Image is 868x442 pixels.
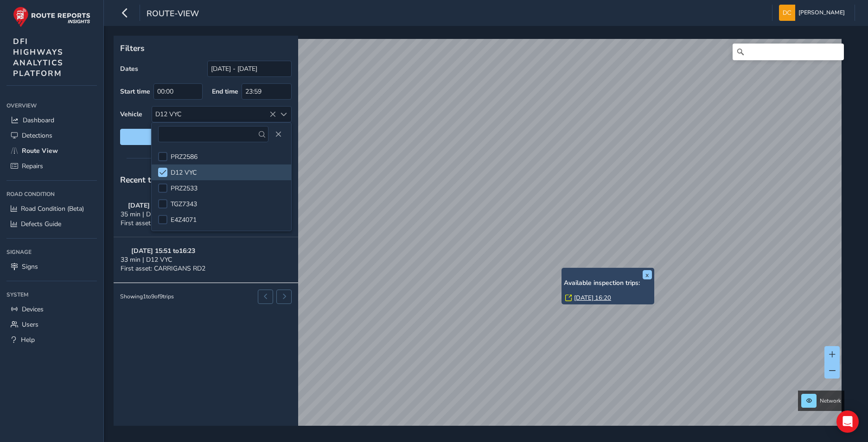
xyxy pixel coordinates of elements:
[22,262,38,271] span: Signs
[171,184,198,193] span: PRZ2533
[836,410,859,433] div: Open Intercom Messenger
[131,246,195,255] strong: [DATE] 15:51 to 16:23
[147,8,199,21] span: route-view
[6,158,97,174] a: Repairs
[171,168,197,177] span: D12 VYC
[212,87,238,96] label: End time
[798,5,845,21] span: [PERSON_NAME]
[22,131,52,140] span: Detections
[22,305,44,314] span: Devices
[120,64,138,73] label: Dates
[574,294,611,302] a: [DATE] 16:20
[114,237,298,283] button: [DATE] 15:51 to16:2333 min | D12 VYCFirst asset: CARRIGANS RD2
[6,128,97,143] a: Detections
[6,143,97,158] a: Route View
[733,44,844,60] input: Search
[127,133,285,141] span: Reset filters
[6,317,97,332] a: Users
[120,110,142,119] label: Vehicle
[779,5,795,21] img: diamond-layout
[13,36,64,79] span: DFI HIGHWAYS ANALYTICS PLATFORM
[120,174,166,185] span: Recent trips
[120,129,292,145] button: Reset filters
[171,200,197,208] span: TGZ7343
[21,204,84,213] span: Road Condition (Beta)
[120,293,174,300] div: Showing 1 to 9 of 9 trips
[6,201,97,216] a: Road Condition (Beta)
[21,335,35,344] span: Help
[6,259,97,274] a: Signs
[6,99,97,113] div: Overview
[6,113,97,128] a: Dashboard
[6,187,97,201] div: Road Condition
[6,332,97,347] a: Help
[120,42,292,54] p: Filters
[121,255,172,264] span: 33 min | D12 VYC
[120,87,150,96] label: Start time
[171,215,197,224] span: E4Z4071
[6,302,97,317] a: Devices
[22,146,58,155] span: Route View
[13,6,90,27] img: rr logo
[564,279,652,287] h6: Available inspection trips:
[779,5,848,21] button: [PERSON_NAME]
[23,116,54,125] span: Dashboard
[114,192,298,237] button: [DATE] 14:37 to15:1235 min | D12 VYCFirst asset: BIRCHWOOD1
[171,152,198,161] span: PRZ2586
[121,219,199,227] span: First asset: BIRCHWOOD1
[6,288,97,302] div: System
[820,397,841,404] span: Network
[22,162,43,170] span: Repairs
[6,245,97,259] div: Signage
[643,270,652,279] button: x
[152,107,276,122] div: D12 VYC
[121,210,172,219] span: 35 min | D12 VYC
[128,201,192,210] strong: [DATE] 14:37 to 15:12
[22,320,38,329] span: Users
[272,128,285,141] button: Close
[121,264,205,273] span: First asset: CARRIGANS RD2
[117,39,842,436] canvas: Map
[6,216,97,232] a: Defects Guide
[21,220,61,228] span: Defects Guide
